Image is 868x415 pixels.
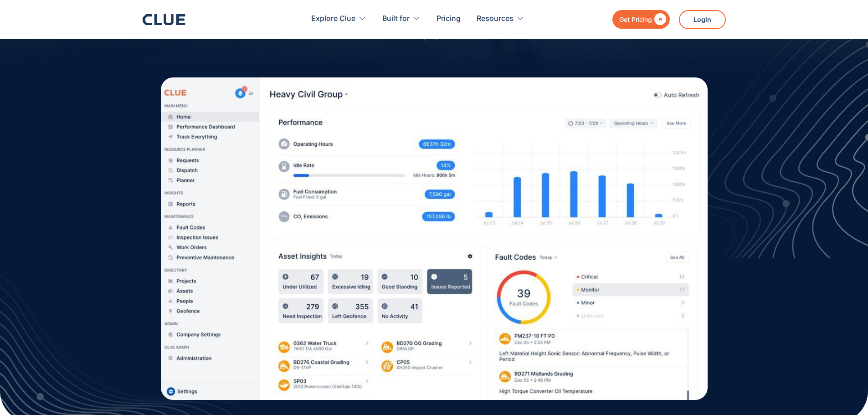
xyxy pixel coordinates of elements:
[382,5,421,33] div: Built for
[311,5,366,33] div: Explore Clue
[382,5,410,33] div: Built for
[477,5,514,33] div: Resources
[612,10,670,29] a: Get Pricing
[704,287,868,415] iframe: Chat Widget
[477,5,524,33] div: Resources
[311,5,355,33] div: Explore Clue
[652,14,666,25] div: 
[437,5,461,33] a: Pricing
[161,77,708,400] img: Best practice dashboard design for construction equipment management software
[679,10,726,29] a: Login
[619,14,652,25] div: Get Pricing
